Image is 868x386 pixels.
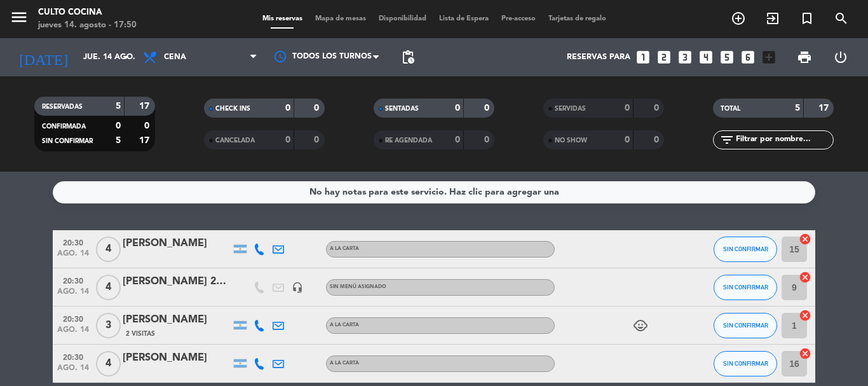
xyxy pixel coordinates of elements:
[372,15,433,22] span: Disponibilidad
[285,104,290,113] strong: 0
[123,273,231,290] div: [PERSON_NAME] 21hs
[495,15,542,22] span: Pre-acceso
[164,53,186,62] span: Cena
[799,309,811,322] i: cancel
[330,246,359,251] span: A LA CARTA
[116,121,121,130] strong: 0
[555,137,587,144] span: NO SHOW
[10,43,77,71] i: [DATE]
[719,132,735,148] i: filter_list
[38,19,137,32] div: jueves 14. agosto - 17:50
[116,136,121,145] strong: 5
[714,275,777,300] button: SIN CONFIRMAR
[723,322,768,329] span: SIN CONFIRMAR
[822,38,858,76] div: LOG OUT
[57,249,89,264] span: ago. 14
[795,104,800,113] strong: 5
[400,50,416,65] span: pending_actions
[57,287,89,302] span: ago. 14
[330,322,359,327] span: A LA CARTA
[42,138,93,144] span: SIN CONFIRMAR
[385,106,419,112] span: SENTADAS
[698,49,714,65] i: looks_4
[635,49,651,65] i: looks_one
[215,137,255,144] span: CANCELADA
[625,135,630,144] strong: 0
[735,133,833,147] input: Filtrar por nombre...
[309,15,372,22] span: Mapa de mesas
[723,360,768,367] span: SIN CONFIRMAR
[10,8,29,31] button: menu
[677,49,693,65] i: looks_3
[723,245,768,252] span: SIN CONFIRMAR
[139,102,152,111] strong: 17
[721,106,740,112] span: TOTAL
[123,350,231,366] div: [PERSON_NAME]
[215,106,250,112] span: CHECK INS
[797,50,812,65] span: print
[765,11,780,26] i: exit_to_app
[719,49,735,65] i: looks_5
[455,104,460,113] strong: 0
[96,275,121,300] span: 4
[96,351,121,376] span: 4
[818,104,831,113] strong: 17
[455,135,460,144] strong: 0
[761,49,777,65] i: add_box
[38,6,137,19] div: CULTO COCINA
[309,185,559,200] div: No hay notas para este servicio. Haz clic para agregar una
[555,106,586,112] span: SERVIDAS
[654,135,661,144] strong: 0
[57,349,89,364] span: 20:30
[714,313,777,338] button: SIN CONFIRMAR
[433,15,495,22] span: Lista de Espera
[118,50,133,65] i: arrow_drop_down
[57,235,89,249] span: 20:30
[654,104,661,113] strong: 0
[723,284,768,291] span: SIN CONFIRMAR
[330,361,359,366] span: A LA CARTA
[116,102,121,111] strong: 5
[314,135,322,144] strong: 0
[139,136,152,145] strong: 17
[714,351,777,376] button: SIN CONFIRMAR
[656,49,672,65] i: looks_two
[731,11,746,26] i: add_circle_outline
[256,15,309,22] span: Mis reservas
[285,135,290,144] strong: 0
[484,135,492,144] strong: 0
[799,271,811,284] i: cancel
[834,11,849,26] i: search
[799,347,811,360] i: cancel
[57,273,89,287] span: 20:30
[96,237,121,262] span: 4
[42,104,83,110] span: RESERVADAS
[57,311,89,326] span: 20:30
[126,329,155,339] span: 2 Visitas
[57,326,89,340] span: ago. 14
[542,15,613,22] span: Tarjetas de regalo
[330,284,386,289] span: Sin menú asignado
[57,364,89,378] span: ago. 14
[292,282,303,293] i: headset_mic
[123,235,231,252] div: [PERSON_NAME]
[123,312,231,328] div: [PERSON_NAME]
[633,318,648,333] i: child_care
[625,104,630,113] strong: 0
[10,8,29,27] i: menu
[96,313,121,338] span: 3
[799,11,815,26] i: turned_in_not
[833,50,848,65] i: power_settings_new
[144,121,152,130] strong: 0
[385,137,432,144] span: RE AGENDADA
[799,233,811,245] i: cancel
[567,53,630,62] span: Reservas para
[484,104,492,113] strong: 0
[740,49,756,65] i: looks_6
[42,123,86,130] span: CONFIRMADA
[714,237,777,262] button: SIN CONFIRMAR
[314,104,322,113] strong: 0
